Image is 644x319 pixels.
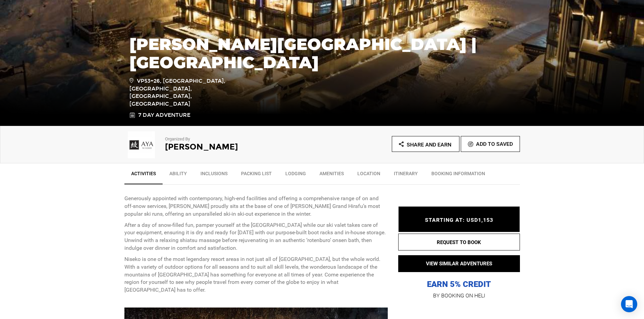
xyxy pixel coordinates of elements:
span: 7 Day Adventure [138,111,190,119]
a: Inclusions [194,167,234,184]
a: Lodging [279,167,313,184]
button: REQUEST TO BOOK [398,234,520,250]
a: Itinerary [387,167,425,184]
p: Organized By [165,136,304,142]
img: d0dd569acb005c8772ac55505a301cb4.png [124,131,158,158]
a: Amenities [313,167,351,184]
span: VP53+26, [GEOGRAPHIC_DATA], [GEOGRAPHIC_DATA], [GEOGRAPHIC_DATA], [GEOGRAPHIC_DATA] [129,77,226,108]
p: Niseko is one of the most legendary resort areas in not just all of [GEOGRAPHIC_DATA], but the wh... [124,256,388,294]
a: Activities [124,167,163,184]
a: Packing List [234,167,279,184]
p: Generously appointed with contemporary, high-end facilities and offering a comprehensive range of... [124,195,388,218]
p: After a day of snow-filled fun, pamper yourself at the [GEOGRAPHIC_DATA] while our ski valet take... [124,221,388,252]
button: VIEW SIMILAR ADVENTURES [398,255,520,272]
p: BY BOOKING ON HELI [398,291,520,300]
div: Open Intercom Messenger [621,296,637,312]
h1: [PERSON_NAME][GEOGRAPHIC_DATA] | [GEOGRAPHIC_DATA] [129,35,515,72]
a: Ability [163,167,194,184]
span: Share and Earn [407,141,451,148]
span: STARTING AT: USD1,153 [425,217,493,223]
a: Location [351,167,387,184]
p: EARN 5% CREDIT [398,212,520,290]
a: BOOKING INFORMATION [425,167,492,184]
h2: [PERSON_NAME] [165,142,304,151]
span: Add To Saved [476,141,513,147]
